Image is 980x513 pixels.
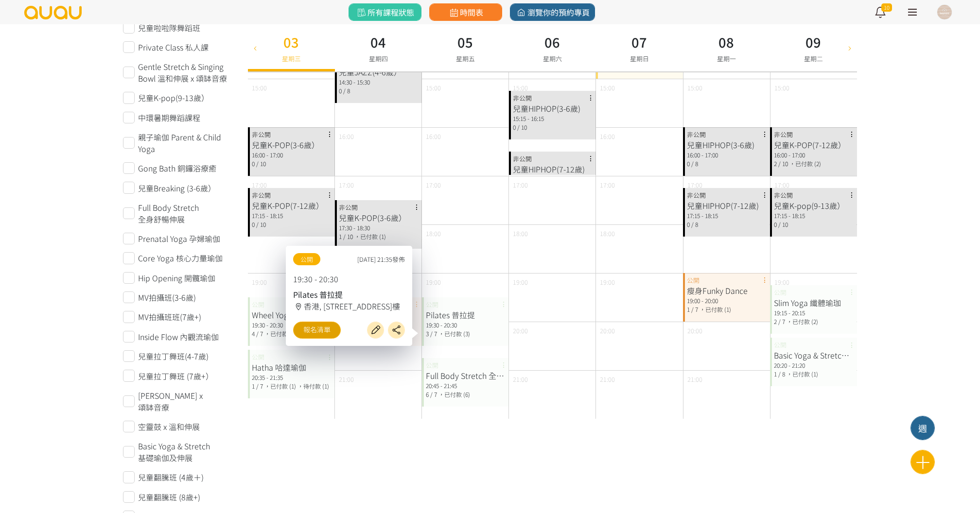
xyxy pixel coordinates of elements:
[343,232,353,240] span: / 10
[138,41,209,53] span: Private Class 私人課
[256,220,266,228] span: / 10
[282,54,301,63] span: 星期三
[600,83,615,92] span: 15:00
[700,305,731,313] span: ，已付款 (1)
[456,54,475,63] span: 星期五
[774,83,789,92] span: 15:00
[293,289,405,300] div: Pilates 普拉提
[138,233,220,244] span: Prenatal Yoga 孕婦瑜伽
[513,114,592,123] div: 15:15 - 16:15
[430,390,437,398] span: / 7
[438,390,470,398] span: ，已付款 (6)
[138,162,216,174] span: Gong Bath 銅鑼浴療癒
[293,253,320,265] span: 公開
[448,6,483,18] span: 時間表
[717,32,736,52] h3: 08
[138,92,209,103] span: 兒童K-pop(9-13歲）
[252,309,331,321] div: Wheel Yoga 輪瑜伽
[297,382,329,390] span: ，待付款 (1)
[252,321,331,329] div: 19:30 - 20:30
[543,54,562,63] span: 星期六
[513,103,592,114] div: 兒童HIPHOP(3-6歲)
[138,350,209,362] span: 兒童拉丁舞班(4-7歲)
[600,326,615,335] span: 20:00
[426,83,441,92] span: 15:00
[774,308,853,317] div: 19:15 - 20:15
[252,382,255,390] span: 1
[138,331,219,342] span: Inside Flow 內觀流瑜伽
[600,229,615,238] span: 18:00
[252,373,331,382] div: 20:35 - 21:35
[600,132,615,141] span: 16:00
[513,375,528,384] span: 21:00
[252,83,267,92] span: 15:00
[339,132,354,141] span: 16:00
[354,232,386,240] span: ，已付款 (1)
[252,361,331,373] div: Hatha 哈達瑜伽
[264,382,296,390] span: ，已付款 (1)
[687,139,766,151] div: 兒童HIPHOP(3-6歲)
[339,180,354,189] span: 17:00
[691,220,698,228] span: / 8
[252,159,255,168] span: 0
[513,229,528,238] span: 18:00
[787,370,818,378] span: ，已付款 (1)
[513,123,516,131] span: 0
[339,232,342,240] span: 1
[138,131,233,154] span: 親子瑜伽 Parent & Child Yoga
[543,32,562,52] h3: 06
[804,54,823,63] span: 星期二
[774,159,777,168] span: 2
[138,22,200,34] span: 兒童啦啦隊舞蹈班
[687,285,766,296] div: 瘦身Funky Dance
[778,317,785,325] span: / 7
[138,491,200,503] span: 兒童翻騰班 (8歲+)
[355,6,414,18] span: 所有課程狀態
[774,361,853,370] div: 20:20 - 21:20
[600,277,615,287] span: 19:00
[252,200,331,211] div: 兒童K-POP(7-12歲）
[293,300,405,312] div: 香港, [STREET_ADDRESS]樓
[778,370,785,378] span: / 8
[138,471,204,483] span: 兒童翻騰班 (4歲＋)
[138,370,213,382] span: 兒童拉丁舞班 (7歲+）
[804,32,823,52] h3: 09
[510,3,595,21] a: 瀏覽你的預約專頁
[429,3,502,21] a: 時間表
[774,317,777,325] span: 2
[687,326,702,335] span: 20:00
[513,326,528,335] span: 20:00
[787,317,818,325] span: ，已付款 (2)
[339,223,418,232] div: 17:30 - 18:30
[687,305,690,313] span: 1
[774,211,853,220] div: 17:15 - 18:15
[339,86,342,95] span: 0
[339,212,418,223] div: 兒童K-POP(3-6歲）
[138,440,233,463] span: Basic Yoga & Stretch 基礎瑜伽及伸展
[252,151,331,159] div: 16:00 - 17:00
[774,277,789,287] span: 19:00
[256,159,266,168] span: / 10
[23,6,83,19] img: logo.svg
[426,329,429,338] span: 3
[774,180,789,189] span: 17:00
[687,200,766,211] div: 兒童HIPHOP(7-12歲)
[252,139,331,151] div: 兒童K-POP(3-6歲）
[138,112,200,123] span: 中環暑期舞蹈課程
[515,6,590,18] span: 瀏覽你的預約專頁
[426,370,505,381] div: Full Body Stretch 全身舒暢伸展
[687,180,702,189] span: 17:00
[774,297,853,308] div: Slim Yoga 纖體瑜珈
[687,375,702,384] span: 21:00
[687,220,690,228] span: 0
[687,83,702,92] span: 15:00
[252,180,267,189] span: 17:00
[774,151,853,159] div: 16:00 - 17:00
[630,32,649,52] h3: 07
[600,180,615,189] span: 17:00
[687,151,766,159] div: 16:00 - 17:00
[778,220,788,228] span: / 10
[789,159,821,168] span: ，已付款 (2)
[687,296,766,305] div: 19:00 - 20:00
[293,322,341,339] a: 報名清單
